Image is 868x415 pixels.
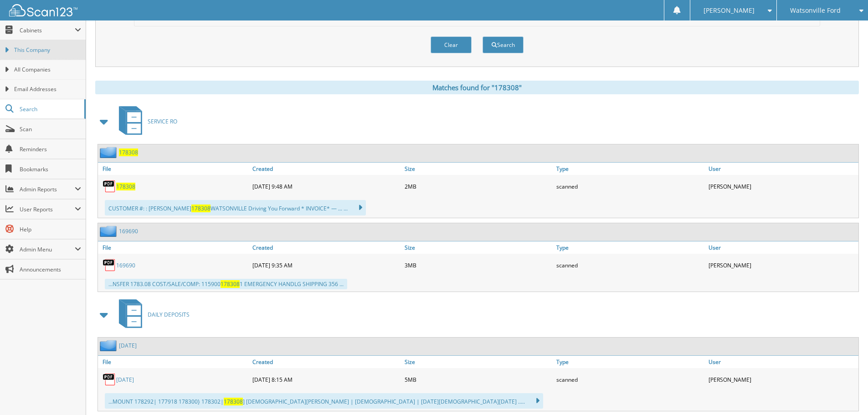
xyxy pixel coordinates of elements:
span: 178308 [224,398,243,405]
a: [DATE] [119,342,137,349]
a: Created [250,163,402,175]
img: folder2.png [100,225,119,237]
iframe: Chat Widget [822,371,868,415]
div: [DATE] 9:48 AM [250,177,402,195]
a: DAILY DEPOSITS [113,297,190,333]
span: Help [20,225,81,233]
a: Size [402,241,555,254]
div: [PERSON_NAME] [706,256,858,274]
img: scan123-logo-white.svg [9,4,77,16]
img: PDF.png [103,373,116,386]
a: Type [554,163,706,175]
img: folder2.png [100,340,119,351]
a: [DATE] [116,376,134,384]
span: Announcements [20,266,81,273]
div: scanned [554,370,706,389]
div: 5MB [402,370,555,389]
div: [DATE] 8:15 AM [250,370,402,389]
a: User [706,163,858,175]
span: [PERSON_NAME] [704,8,755,13]
div: 3MB [402,256,555,274]
div: [PERSON_NAME] [706,177,858,195]
div: Matches found for "178308" [95,81,859,94]
span: Admin Menu [20,246,75,253]
div: [DATE] 9:35 AM [250,256,402,274]
img: PDF.png [103,258,116,272]
a: Created [250,241,402,254]
div: [PERSON_NAME] [706,370,858,389]
div: scanned [554,177,706,195]
a: 169690 [119,227,138,235]
span: Admin Reports [20,185,75,193]
img: PDF.png [103,179,116,193]
a: Type [554,241,706,254]
span: Reminders [20,145,81,153]
button: Search [483,36,524,53]
div: ...NSFER 1783.08 COST/SALE/COMP: 115900 1 EMERGENCY HANDLG SHIPPING 356 ... [105,279,347,289]
a: File [98,163,250,175]
button: Clear [431,36,472,53]
span: DAILY DEPOSITS [148,311,190,318]
a: 178308 [119,149,138,156]
span: Watsonville Ford [790,8,841,13]
a: 169690 [116,261,135,269]
a: File [98,356,250,368]
a: User [706,356,858,368]
span: 178308 [221,280,240,288]
a: Size [402,356,555,368]
a: User [706,241,858,254]
span: All Companies [14,66,81,74]
a: Size [402,163,555,175]
span: SERVICE RO [148,118,177,125]
a: Type [554,356,706,368]
span: Email Addresses [14,85,81,93]
div: scanned [554,256,706,274]
div: 2MB [402,177,555,195]
div: CUSTOMER #: : [PERSON_NAME] WATSONVILLE Driving You Forward * INVOICE* — ... ... [105,200,366,215]
a: Created [250,356,402,368]
a: SERVICE RO [113,103,177,139]
a: 178308 [116,183,135,190]
span: Cabinets [20,26,75,34]
div: ...MOUNT 178292| 177918 178300} 178302| ] [DEMOGRAPHIC_DATA][PERSON_NAME] | [DEMOGRAPHIC_DATA] | ... [105,393,543,409]
span: 178308 [191,205,211,212]
span: User Reports [20,205,75,213]
span: This Company [14,46,81,54]
span: Bookmarks [20,165,81,173]
img: folder2.png [100,147,119,158]
span: Search [20,105,80,113]
a: File [98,241,250,254]
span: Scan [20,125,81,133]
